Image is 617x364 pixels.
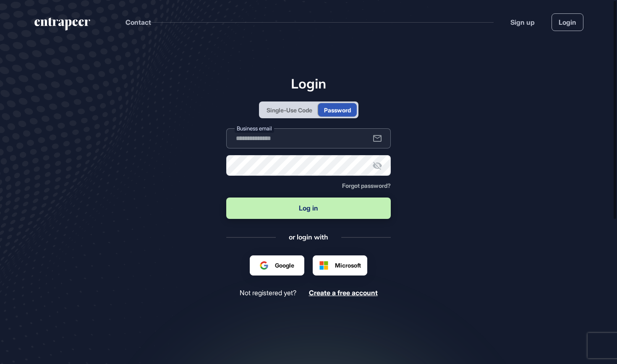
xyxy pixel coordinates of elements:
[267,106,312,114] div: Single-Use Code
[342,182,391,189] span: Forgot password?
[235,124,274,133] label: Business email
[226,75,391,91] h1: Login
[335,261,361,270] span: Microsoft
[125,17,151,28] button: Contact
[309,289,378,297] span: Create a free account
[510,17,535,27] a: Sign up
[552,13,583,31] a: Login
[226,198,391,219] button: Log in
[34,18,91,34] a: entrapeer-logo
[289,232,328,242] div: or login with
[342,182,391,189] a: Forgot password?
[309,289,378,297] a: Create a free account
[240,289,296,297] span: Not registered yet?
[324,106,351,114] div: Password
